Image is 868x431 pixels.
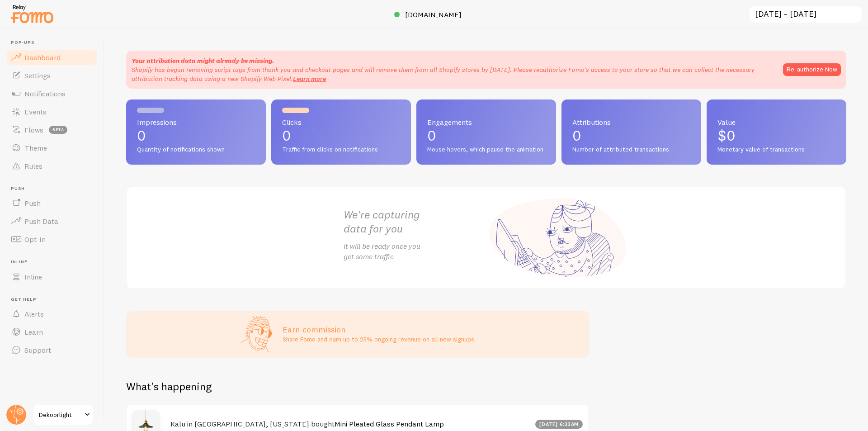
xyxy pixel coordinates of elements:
span: Events [24,107,47,116]
a: Learn more [293,75,326,83]
a: Flows beta [5,121,99,139]
button: Re-authorize Now [783,63,841,76]
a: Rules [5,157,99,175]
p: 0 [427,128,545,143]
h2: What's happening [126,379,212,393]
span: Number of attributed transactions [572,146,690,154]
h2: We're capturing data for you [344,208,486,236]
span: Alerts [24,309,44,318]
span: Push [24,199,41,208]
span: Value [717,118,835,126]
a: Support [5,341,99,359]
span: Settings [24,71,51,80]
a: Dekoorlight [33,404,94,426]
a: Events [5,103,99,121]
span: Push [11,186,99,192]
span: Traffic from clicks on notifications [282,146,400,154]
a: Dashboard [5,48,99,66]
a: Inline [5,268,99,286]
span: Learn [24,327,43,336]
strong: Your attribution data might already be missing. [132,57,274,65]
span: Get Help [11,297,99,303]
span: Mouse hovers, which pause the animation [427,146,545,154]
a: Notifications [5,85,99,103]
a: Theme [5,139,99,157]
a: Opt-In [5,230,99,248]
span: $0 [717,127,736,144]
span: Flows [24,125,43,134]
span: Dashboard [24,53,61,62]
span: Pop-ups [11,40,99,46]
h3: Earn commission [283,324,474,335]
p: 0 [572,128,690,143]
span: Clicks [282,118,400,126]
span: Push Data [24,217,58,226]
span: Dekoorlight [39,409,82,420]
p: 0 [137,128,255,143]
a: Alerts [5,305,99,323]
span: Inline [24,272,42,281]
span: Monetary value of transactions [717,146,835,154]
span: Opt-In [24,235,46,244]
p: Shopify has begun removing script tags from thank you and checkout pages and will remove them fro... [132,65,774,83]
span: Theme [24,143,47,152]
div: [DATE] 6:33am [535,420,583,429]
span: Engagements [427,118,545,126]
span: Impressions [137,118,255,126]
a: Learn [5,323,99,341]
span: Inline [11,259,99,265]
a: Push [5,194,99,212]
a: Settings [5,66,99,85]
span: beta [49,126,67,134]
span: Quantity of notifications shown [137,146,255,154]
span: Rules [24,161,42,171]
p: 0 [282,128,400,143]
span: Attributions [572,118,690,126]
p: It will be ready once you get some traffic [344,241,486,262]
img: fomo-relay-logo-orange.svg [9,2,55,25]
h4: Kalu in [GEOGRAPHIC_DATA], [US_STATE] bought [170,419,530,429]
a: Push Data [5,212,99,230]
a: Mini Pleated Glass Pendant Lamp [335,419,444,428]
span: Support [24,346,51,355]
span: Notifications [24,89,66,98]
p: Share Fomo and earn up to 25% ongoing revenue on all new signups [283,335,474,344]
